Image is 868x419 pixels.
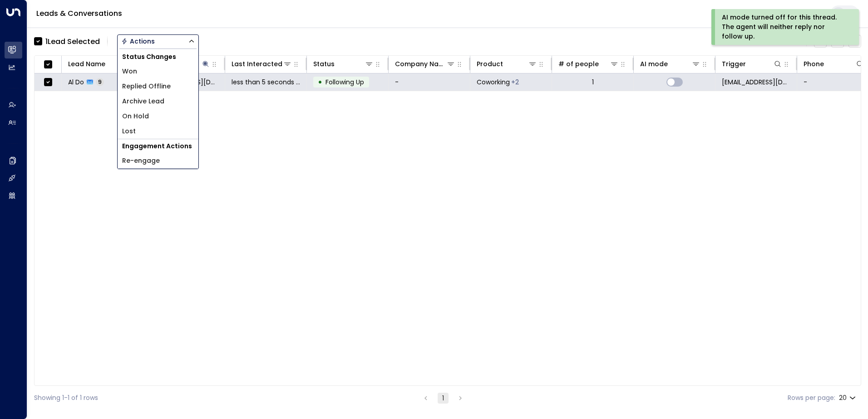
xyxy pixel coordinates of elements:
div: Status [313,58,374,69]
span: On Hold [122,112,149,121]
div: # of people [558,58,599,69]
button: Actions [117,34,199,48]
div: • [318,74,322,90]
div: AI mode [640,58,668,69]
span: Re-engage [122,156,160,166]
span: 9 [96,78,104,86]
div: Status [313,58,335,69]
span: less than 5 seconds ago [232,78,300,87]
span: Replied Offline [122,82,171,91]
nav: pagination navigation [420,392,466,404]
span: Coworking [477,78,510,87]
div: Lead Name [68,58,128,69]
button: page 1 [438,393,449,404]
div: Last Interacted [232,58,292,69]
span: Toggle select all [42,59,54,70]
span: Archive Lead [122,97,164,106]
div: Last Interacted [232,58,282,69]
span: Following Up [325,78,364,87]
div: AI mode turned off for this thread. The agent will neither reply nor follow up. [722,13,847,41]
div: # of people [558,58,619,69]
h1: Status Changes [118,50,198,64]
span: Won [122,67,137,76]
div: Company Name [395,58,455,69]
div: Trigger [722,58,782,69]
span: Lost [122,127,136,136]
div: 1 Lead Selected [45,36,100,47]
span: Al Do [68,78,84,87]
label: Rows per page: [788,393,835,403]
div: Product [477,58,537,69]
div: AI mode [640,58,700,69]
div: 20 [839,391,858,404]
div: Product [477,58,503,69]
div: Trigger [722,58,746,69]
div: Company Name [395,58,446,69]
div: Showing 1-1 of 1 rows [34,393,98,403]
div: Actions [121,37,155,45]
a: Leads & Conversations [36,8,122,19]
h1: Engagement Actions [118,139,198,153]
span: sales@newflex.com [722,78,790,87]
span: Toggle select row [42,77,54,88]
div: Membership,Private Office [511,78,519,87]
div: Button group with a nested menu [117,34,199,48]
div: Lead Name [68,58,105,69]
div: 1 [592,78,594,87]
div: Phone [804,58,824,69]
div: Phone [804,58,864,69]
td: - [389,73,470,91]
